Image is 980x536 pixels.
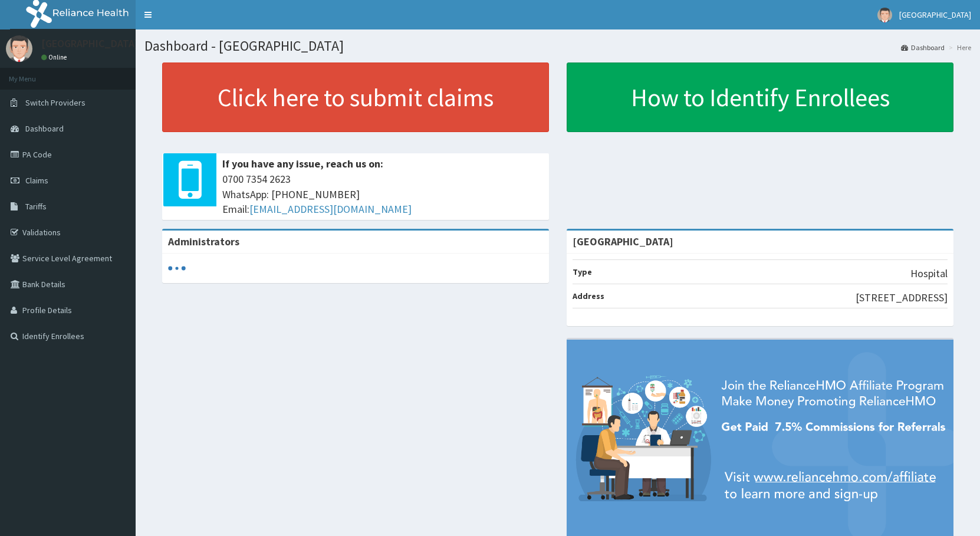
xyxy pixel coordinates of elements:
[144,38,971,54] h1: Dashboard - [GEOGRAPHIC_DATA]
[899,9,971,20] span: [GEOGRAPHIC_DATA]
[573,267,592,277] b: Type
[249,202,412,216] a: [EMAIL_ADDRESS][DOMAIN_NAME]
[168,235,239,248] b: Administrators
[222,157,383,170] b: If you have any issue, reach us on:
[25,123,64,134] span: Dashboard
[168,259,186,277] svg: audio-loading
[573,291,604,301] b: Address
[567,63,953,132] a: How to Identify Enrollees
[877,8,892,22] img: User Image
[910,266,948,281] p: Hospital
[25,201,47,212] span: Tariffs
[573,235,673,248] strong: [GEOGRAPHIC_DATA]
[41,38,139,49] p: [GEOGRAPHIC_DATA]
[25,175,48,186] span: Claims
[856,290,948,305] p: [STREET_ADDRESS]
[162,63,549,132] a: Click here to submit claims
[25,97,85,108] span: Switch Providers
[901,42,945,52] a: Dashboard
[41,53,70,61] a: Online
[6,35,32,62] img: User Image
[946,42,971,52] li: Here
[222,172,543,217] span: 0700 7354 2623 WhatsApp: [PHONE_NUMBER] Email:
